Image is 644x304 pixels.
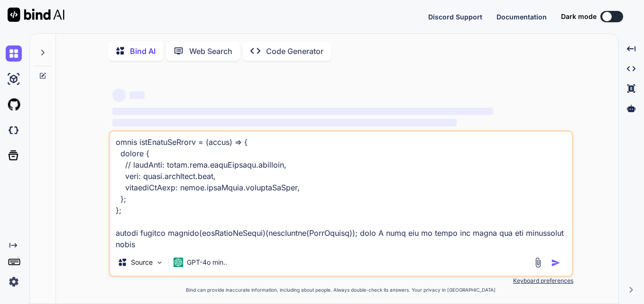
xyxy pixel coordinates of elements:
button: Discord Support [428,12,482,22]
span: Documentation [497,13,547,21]
span: Discord Support [428,13,482,21]
span: ‌ [129,91,145,99]
img: githubLight [6,97,22,113]
textarea: loremi Dolor, { sitAmetc } adip "elits"; doeius { Temp } inci "utlabo-et-dolore-magna/ali/Enim"; ... [110,132,572,249]
p: GPT-4o min.. [187,258,227,267]
img: chat [6,45,22,62]
img: Bind AI [8,8,64,22]
p: Keyboard preferences [109,277,573,285]
span: Dark mode [561,12,597,21]
img: Pick Models [156,259,164,267]
p: Source [131,258,153,267]
span: ‌ [112,89,126,102]
span: ‌ [112,107,493,115]
img: ai-studio [6,71,22,87]
img: attachment [533,257,543,268]
img: darkCloudIdeIcon [6,122,22,138]
p: Web Search [189,45,232,57]
img: icon [551,258,561,268]
img: GPT-4o mini [174,258,183,267]
p: Bind can provide inaccurate information, including about people. Always double-check its answers.... [109,286,573,294]
button: Documentation [497,12,547,22]
img: settings [6,274,22,290]
p: Code Generator [266,45,323,57]
span: ‌ [112,119,457,126]
p: Bind AI [130,45,156,57]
